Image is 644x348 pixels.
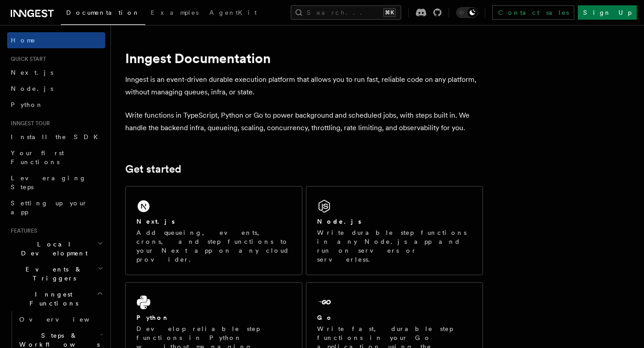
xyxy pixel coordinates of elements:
a: Your first Functions [7,145,105,170]
span: Python [11,101,43,108]
span: Install the SDK [11,133,103,140]
a: Examples [145,3,204,24]
h2: Go [317,313,333,322]
p: Add queueing, events, crons, and step functions to your Next app on any cloud provider. [136,228,291,264]
a: Next.jsAdd queueing, events, crons, and step functions to your Next app on any cloud provider. [125,186,302,275]
a: Setting up your app [7,195,105,220]
a: Contact sales [492,5,574,20]
span: Your first Functions [11,149,64,166]
a: Documentation [61,3,145,25]
span: Documentation [66,9,140,16]
span: Inngest Functions [7,290,97,308]
span: Inngest tour [7,120,50,127]
span: Overview [19,316,111,323]
a: Python [7,97,105,113]
button: Inngest Functions [7,286,105,311]
span: Next.js [11,69,53,76]
a: Leveraging Steps [7,170,105,195]
span: Events & Triggers [7,265,97,283]
span: Home [11,36,36,45]
button: Events & Triggers [7,261,105,286]
p: Write functions in TypeScript, Python or Go to power background and scheduled jobs, with steps bu... [125,109,483,134]
span: Leveraging Steps [11,174,86,191]
a: Node.js [7,81,105,97]
a: Next.js [7,64,105,81]
a: Node.jsWrite durable step functions in any Node.js app and run on servers or serverless. [306,186,483,275]
a: Sign Up [578,5,637,20]
span: Local Development [7,240,97,258]
p: Inngest is an event-driven durable execution platform that allows you to run fast, reliable code ... [125,73,483,98]
span: Node.js [11,85,53,92]
h2: Python [136,313,169,322]
span: Quick start [7,55,46,63]
span: Examples [151,9,199,16]
a: Overview [16,311,105,327]
span: AgentKit [209,9,257,16]
a: AgentKit [204,3,262,24]
h1: Inngest Documentation [125,50,483,66]
a: Home [7,32,105,48]
span: Features [7,227,37,234]
h2: Node.js [317,217,361,226]
button: Search...⌘K [291,5,401,20]
a: Install the SDK [7,129,105,145]
p: Write durable step functions in any Node.js app and run on servers or serverless. [317,228,472,264]
span: Setting up your app [11,199,88,216]
h2: Next.js [136,217,175,226]
button: Local Development [7,236,105,261]
a: Get started [125,163,181,175]
kbd: ⌘K [383,8,396,17]
button: Toggle dark mode [456,7,478,18]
